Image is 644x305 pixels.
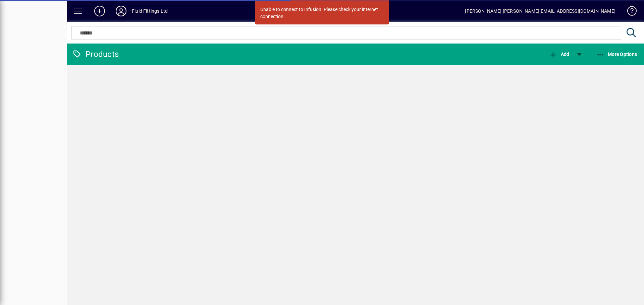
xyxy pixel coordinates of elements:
a: Knowledge Base [622,1,636,23]
button: Add [89,5,110,17]
button: Add [547,48,571,60]
div: Fluid Fittings Ltd [132,6,168,16]
div: Products [72,49,119,60]
span: Add [549,52,569,57]
button: Profile [110,5,132,17]
button: More Options [595,48,639,60]
span: More Options [596,52,637,57]
div: [PERSON_NAME] [PERSON_NAME][EMAIL_ADDRESS][DOMAIN_NAME] [465,6,615,16]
